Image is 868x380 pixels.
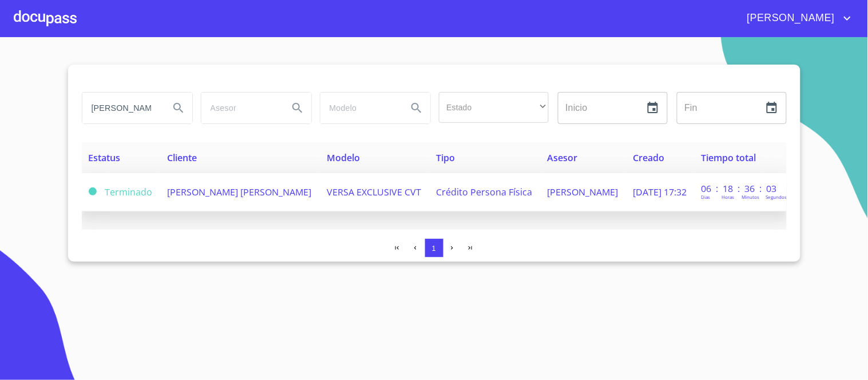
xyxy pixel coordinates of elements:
[165,94,192,122] button: Search
[548,186,619,198] span: [PERSON_NAME]
[722,194,735,200] p: Horas
[327,186,421,198] span: VERSA EXCLUSIVE CVT
[201,93,279,123] input: search
[548,151,578,164] span: Asesor
[320,93,398,123] input: search
[701,194,711,200] p: Dias
[82,93,160,123] input: search
[701,151,756,164] span: Tiempo total
[766,194,787,200] p: Segundos
[403,94,430,122] button: Search
[167,186,311,198] span: [PERSON_NAME] [PERSON_NAME]
[633,151,664,164] span: Creado
[436,151,455,164] span: Tipo
[89,151,121,164] span: Estatus
[105,186,153,198] span: Terminado
[425,239,443,257] button: 1
[701,182,779,195] p: 06 : 18 : 36 : 03
[284,94,311,122] button: Search
[633,186,687,198] span: [DATE] 17:32
[439,92,549,123] div: ​
[739,9,841,27] span: [PERSON_NAME]
[167,151,197,164] span: Cliente
[739,9,854,27] button: account of current user
[432,244,436,253] span: 1
[89,187,97,195] span: Terminado
[327,151,360,164] span: Modelo
[742,194,760,200] p: Minutos
[436,186,532,198] span: Crédito Persona Física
